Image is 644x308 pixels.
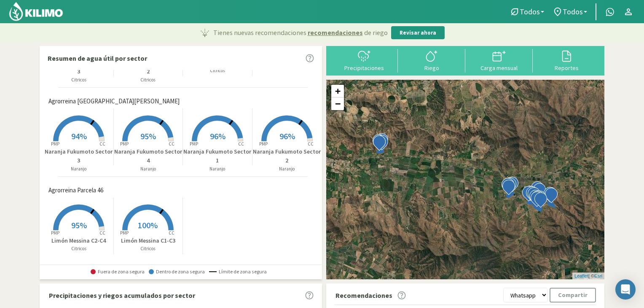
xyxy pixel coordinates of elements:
p: Limón Messina C2-C4 [44,236,113,245]
p: Naranja Fukumoto Sector 1 [183,147,252,165]
a: Zoom out [331,97,344,110]
button: Precipitaciones [330,49,398,71]
img: Kilimo [8,1,64,22]
div: Carga mensual [468,65,530,71]
p: Recomendaciones [335,290,392,300]
span: Agrorreina [GEOGRAPHIC_DATA][PERSON_NAME] [48,97,180,106]
span: 95% [140,131,156,141]
tspan: CC [308,141,314,147]
p: Naranjo [44,165,113,173]
div: Precipitaciones [333,65,395,71]
p: Revisar ahora [400,29,436,37]
p: Tienes nuevas recomendaciones [213,27,388,38]
button: Revisar ahora [391,26,445,40]
a: Leaflet [574,273,588,278]
p: Citricos [114,76,183,84]
span: 100% [138,220,158,230]
tspan: CC [169,230,175,236]
tspan: PMP [51,230,59,236]
button: Carga mensual [465,49,533,71]
span: Todos [520,7,540,16]
span: recomendaciones [308,27,363,38]
p: Naranjo [252,165,322,173]
span: 94% [71,131,87,141]
div: Reportes [535,65,598,71]
span: 96% [279,131,295,141]
span: Dentro de zona segura [149,269,205,275]
span: Fuera de zona segura [91,269,145,275]
span: Agrorreina Parcela 46 [48,186,103,195]
tspan: CC [238,141,244,147]
p: Naranja Fukumoto Sector 4 [114,147,183,165]
p: Precipitaciones y riegos acumulados por sector [49,290,195,300]
p: Resumen de agua útil por sector [48,53,147,63]
p: Naranja Fukumoto Sector 3 [44,147,113,165]
tspan: CC [169,141,175,147]
a: Esri [594,273,602,278]
span: Límite de zona segura [209,269,267,275]
tspan: PMP [190,141,198,147]
span: 96% [210,131,225,141]
tspan: CC [99,230,105,236]
button: Riego [398,49,465,71]
span: Todos [563,7,583,16]
a: Zoom in [331,85,344,97]
p: Citricos [183,67,252,74]
span: 95% [71,220,87,230]
div: | © [572,273,604,280]
button: Reportes [533,49,600,71]
p: Citricos [44,76,113,84]
tspan: CC [99,141,105,147]
p: Citricos [44,245,113,252]
p: Naranja Fukumoto Sector 2 [252,147,322,165]
tspan: PMP [120,230,129,236]
span: de riego [364,27,388,38]
p: Citricos [114,245,183,252]
tspan: PMP [51,141,59,147]
div: Open Intercom Messenger [615,279,636,300]
tspan: PMP [120,141,129,147]
p: Naranjo [183,165,252,173]
p: Limón Messina C1-C3 [114,236,183,245]
tspan: PMP [259,141,268,147]
div: Riego [400,65,463,71]
p: Naranjo [114,165,183,173]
